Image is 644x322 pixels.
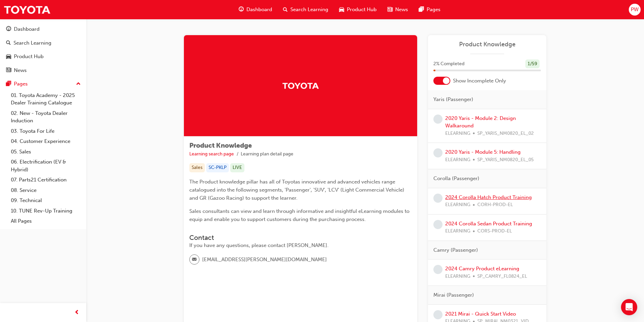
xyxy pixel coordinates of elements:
div: If you have any questions, please contact [PERSON_NAME]. [189,242,412,249]
a: 10. TUNE Rev-Up Training [8,206,84,216]
a: search-iconSearch Learning [278,3,334,17]
span: Show Incomplete Only [453,77,506,85]
div: Dashboard [14,25,40,33]
button: Pages [3,78,84,90]
span: Dashboard [246,6,272,14]
span: ELEARNING [445,130,470,138]
span: News [395,6,408,14]
a: news-iconNews [382,3,413,17]
span: SP_YARIS_NM0820_EL_02 [477,130,534,138]
span: car-icon [339,5,344,14]
a: 2020 Yaris - Module 2: Design Walkaround [445,115,516,129]
div: Sales [189,163,205,172]
div: LIVE [230,163,244,172]
a: Product Knowledge [433,41,541,48]
span: guage-icon [239,5,244,14]
div: News [14,67,27,74]
span: news-icon [387,5,392,14]
a: 01. Toyota Academy - 2025 Dealer Training Catalogue [8,90,84,108]
h3: Contact [189,234,412,242]
span: car-icon [6,54,11,60]
span: Sales consultants can view and learn through informative and insightful eLearning modules to equi... [189,208,411,222]
a: 02. New - Toyota Dealer Induction [8,108,84,126]
a: Dashboard [3,23,84,35]
a: 09. Technical [8,195,84,206]
span: prev-icon [74,308,79,317]
a: car-iconProduct Hub [334,3,382,17]
a: Product Hub [3,50,84,63]
span: SP_YARIS_NM0820_EL_05 [477,156,534,164]
span: learningRecordVerb_NONE-icon [433,310,443,319]
a: 2024 Corolla Sedan Product Training [445,221,532,227]
a: All Pages [8,216,84,226]
span: Yaris (Passenger) [433,96,473,103]
a: 08. Service [8,185,84,196]
div: 1 / 59 [525,59,540,69]
span: ELEARNING [445,201,470,209]
a: guage-iconDashboard [233,3,278,17]
span: Mirai (Passenger) [433,291,474,299]
a: 2021 Mirai - Quick Start Video [445,311,516,317]
span: Search Learning [290,6,328,14]
span: SP_CAMRY_FL0824_EL [477,273,527,280]
a: News [3,64,84,77]
a: 2024 Corolla Hatch Product Training [445,194,532,200]
a: 06. Electrification (EV & Hybrid) [8,157,84,175]
a: 03. Toyota For Life [8,126,84,137]
span: Product Knowledge [189,142,252,149]
span: The Product knowledge pillar has all of Toyotas innovative and advanced vehicles range catalogued... [189,179,406,201]
a: 2020 Yaris - Module 5: Handling [445,149,521,155]
span: Corolla (Passenger) [433,175,479,182]
a: 05. Sales [8,147,84,157]
div: SC-PKLP [206,163,229,172]
div: Search Learning [14,39,51,47]
button: PW [629,4,641,16]
a: Search Learning [3,37,84,49]
span: learningRecordVerb_NONE-icon [433,194,443,203]
span: Pages [427,6,440,14]
span: search-icon [283,5,288,14]
span: search-icon [6,40,11,46]
span: up-icon [76,80,81,89]
span: Camry (Passenger) [433,246,478,254]
li: Learning plan detail page [241,150,293,158]
span: ELEARNING [445,227,470,235]
span: learningRecordVerb_NONE-icon [433,148,443,157]
span: learningRecordVerb_NONE-icon [433,220,443,229]
div: Pages [14,80,28,88]
span: learningRecordVerb_NONE-icon [433,115,443,124]
a: 04. Customer Experience [8,136,84,147]
span: ELEARNING [445,156,470,164]
span: news-icon [6,68,11,74]
span: PW [631,6,639,14]
span: email-icon [192,255,197,264]
img: Trak [3,2,51,17]
div: Product Hub [14,53,44,60]
a: 2024 Camry Product eLearning [445,266,519,272]
span: guage-icon [6,26,11,32]
span: [EMAIL_ADDRESS][PERSON_NAME][DOMAIN_NAME] [202,256,327,264]
button: DashboardSearch LearningProduct HubNews [3,22,84,78]
span: 2 % Completed [433,60,464,68]
div: Open Intercom Messenger [621,299,637,315]
span: CORS-PROD-EL [477,227,512,235]
span: pages-icon [6,81,11,87]
a: 07. Parts21 Certification [8,175,84,185]
span: ELEARNING [445,273,470,280]
a: Learning search page [189,151,234,157]
span: pages-icon [419,5,424,14]
a: pages-iconPages [413,3,446,17]
span: Product Hub [347,6,377,14]
span: CORH-PROD-EL [477,201,513,209]
img: Trak [282,80,319,92]
span: learningRecordVerb_NONE-icon [433,265,443,274]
